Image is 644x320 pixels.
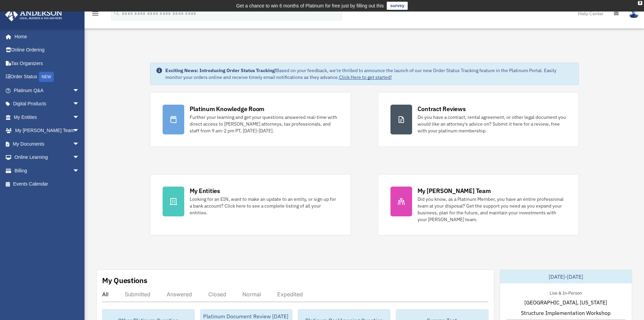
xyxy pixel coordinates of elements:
div: My [PERSON_NAME] Team [418,187,491,195]
div: NEW [39,72,54,82]
div: Closed [208,291,226,298]
a: My Documentsarrow_drop_down [5,137,90,151]
div: Get a chance to win 6 months of Platinum for free just by filling out this [236,2,384,10]
div: Looking for an EIN, want to make an update to an entity, or sign up for a bank account? Click her... [190,196,338,216]
a: Home [5,30,86,43]
div: Contract Reviews [418,105,466,113]
img: User Pic [629,8,639,18]
span: arrow_drop_down [73,124,86,138]
a: Online Learningarrow_drop_down [5,151,90,164]
span: Structure Implementation Workshop [521,309,611,317]
a: survey [387,2,408,10]
a: Online Ordering [5,43,90,57]
div: Answered [167,291,192,298]
span: arrow_drop_down [73,164,86,178]
a: Click Here to get started! [339,74,392,80]
div: Submitted [125,291,150,298]
div: [DATE]-[DATE] [500,270,632,283]
a: Tax Organizers [5,57,90,70]
span: arrow_drop_down [73,84,86,98]
div: close [638,1,642,5]
a: Platinum Knowledge Room Further your learning and get your questions answered real-time with dire... [150,92,351,147]
div: Expedited [277,291,303,298]
span: arrow_drop_down [73,137,86,151]
i: search [113,9,120,17]
a: Order StatusNEW [5,70,90,84]
a: My [PERSON_NAME] Teamarrow_drop_down [5,124,90,137]
div: Based on your feedback, we're thrilled to announce the launch of our new Order Status Tracking fe... [165,67,573,81]
div: My Questions [102,275,147,285]
div: Normal [242,291,261,298]
span: [GEOGRAPHIC_DATA], [US_STATE] [524,298,607,306]
i: menu [91,9,99,18]
a: Contract Reviews Do you have a contract, rental agreement, or other legal document you would like... [378,92,579,147]
strong: Exciting News: Introducing Order Status Tracking! [165,67,276,73]
a: Digital Productsarrow_drop_down [5,97,90,111]
span: arrow_drop_down [73,151,86,165]
a: Platinum Q&Aarrow_drop_down [5,84,90,97]
div: Further your learning and get your questions answered real-time with direct access to [PERSON_NAM... [190,114,338,134]
div: Live & In-Person [544,289,587,296]
img: Anderson Advisors Platinum Portal [3,8,64,21]
div: Do you have a contract, rental agreement, or other legal document you would like an attorney's ad... [418,114,566,134]
div: Did you know, as a Platinum Member, you have an entire professional team at your disposal? Get th... [418,196,566,223]
span: arrow_drop_down [73,110,86,124]
a: My Entities Looking for an EIN, want to make an update to an entity, or sign up for a bank accoun... [150,174,351,235]
a: My Entitiesarrow_drop_down [5,110,90,124]
a: menu [91,12,99,18]
span: arrow_drop_down [73,97,86,111]
div: All [102,291,109,298]
a: Billingarrow_drop_down [5,164,90,177]
div: Platinum Knowledge Room [190,105,265,113]
a: My [PERSON_NAME] Team Did you know, as a Platinum Member, you have an entire professional team at... [378,174,579,235]
div: My Entities [190,187,220,195]
a: Events Calendar [5,177,90,191]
